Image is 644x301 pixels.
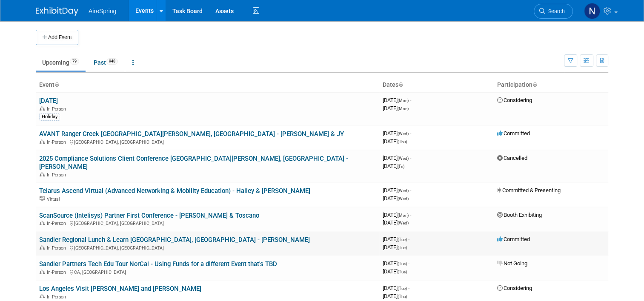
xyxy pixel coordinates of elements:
[408,236,409,242] span: -
[398,98,409,103] span: (Mon)
[383,195,409,202] span: [DATE]
[40,221,45,225] img: In-Person Event
[39,97,58,105] a: [DATE]
[39,244,376,251] div: [GEOGRAPHIC_DATA], [GEOGRAPHIC_DATA]
[39,268,376,275] div: CA, [GEOGRAPHIC_DATA]
[398,164,404,169] span: (Fri)
[497,260,527,267] span: Not Going
[54,81,59,88] a: Sort by Event Name
[36,30,78,45] button: Add Event
[40,245,45,250] img: In-Person Event
[47,294,69,300] span: In-Person
[39,285,201,292] a: Los Angeles Visit [PERSON_NAME] and [PERSON_NAME]
[40,172,45,176] img: In-Person Event
[383,97,411,103] span: [DATE]
[36,7,78,16] img: ExhibitDay
[398,131,409,136] span: (Wed)
[47,270,69,275] span: In-Person
[497,155,527,161] span: Cancelled
[398,106,409,111] span: (Mon)
[408,285,409,291] span: -
[383,260,409,267] span: [DATE]
[497,285,532,291] span: Considering
[398,261,407,266] span: (Tue)
[39,113,60,121] div: Holiday
[398,221,409,225] span: (Wed)
[494,78,608,92] th: Participation
[89,8,116,14] span: AireSpring
[532,81,537,88] a: Sort by Participation Type
[39,187,310,195] a: Telarus Ascend Virtual (Advanced Networking & Mobility Education) - Hailey & [PERSON_NAME]
[398,213,409,218] span: (Mon)
[383,219,409,226] span: [DATE]
[40,270,45,274] img: In-Person Event
[383,105,409,111] span: [DATE]
[383,163,404,169] span: [DATE]
[398,270,407,274] span: (Tue)
[39,260,277,268] a: Sandler Partners Tech Edu Tour NorCal - Using Funds for a different Event that's TBD
[383,244,407,250] span: [DATE]
[383,268,407,275] span: [DATE]
[383,236,409,242] span: [DATE]
[47,196,62,202] span: Virtual
[39,155,348,170] a: 2025 Compliance Solutions Client Conference [GEOGRAPHIC_DATA][PERSON_NAME], [GEOGRAPHIC_DATA] - [...
[398,286,407,291] span: (Tue)
[36,78,379,92] th: Event
[379,78,494,92] th: Dates
[383,155,411,161] span: [DATE]
[398,81,403,88] a: Sort by Start Date
[383,212,411,218] span: [DATE]
[39,212,259,219] a: ScanSource (Intelisys) Partner First Conference - [PERSON_NAME] & Toscano
[40,196,45,201] img: Virtual Event
[47,139,69,145] span: In-Person
[383,285,409,291] span: [DATE]
[87,54,124,71] a: Past948
[383,293,407,299] span: [DATE]
[398,245,407,250] span: (Tue)
[497,187,561,193] span: Committed & Presenting
[410,212,411,218] span: -
[410,155,411,161] span: -
[39,130,344,138] a: AVANT Ranger Creek [GEOGRAPHIC_DATA][PERSON_NAME], [GEOGRAPHIC_DATA] - [PERSON_NAME] & JY
[398,156,409,161] span: (Wed)
[383,187,411,193] span: [DATE]
[398,294,407,299] span: (Thu)
[40,294,45,298] img: In-Person Event
[584,3,600,19] img: Natalie Pyron
[39,236,310,244] a: Sandler Regional Lunch & Learn [GEOGRAPHIC_DATA], [GEOGRAPHIC_DATA] - [PERSON_NAME]
[383,138,407,145] span: [DATE]
[534,4,573,19] a: Search
[47,172,69,178] span: In-Person
[497,212,542,218] span: Booth Exhibiting
[497,236,530,242] span: Committed
[70,58,79,65] span: 79
[47,221,69,226] span: In-Person
[40,139,45,144] img: In-Person Event
[410,187,411,193] span: -
[398,188,409,193] span: (Wed)
[40,106,45,111] img: In-Person Event
[545,8,565,14] span: Search
[497,97,532,103] span: Considering
[39,138,376,145] div: [GEOGRAPHIC_DATA], [GEOGRAPHIC_DATA]
[106,58,118,65] span: 948
[410,130,411,136] span: -
[39,219,376,226] div: [GEOGRAPHIC_DATA], [GEOGRAPHIC_DATA]
[398,196,409,201] span: (Wed)
[408,260,409,267] span: -
[47,245,69,251] span: In-Person
[36,54,86,71] a: Upcoming79
[398,237,407,242] span: (Tue)
[383,130,411,136] span: [DATE]
[410,97,411,103] span: -
[497,130,530,136] span: Committed
[398,139,407,144] span: (Thu)
[47,106,69,112] span: In-Person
